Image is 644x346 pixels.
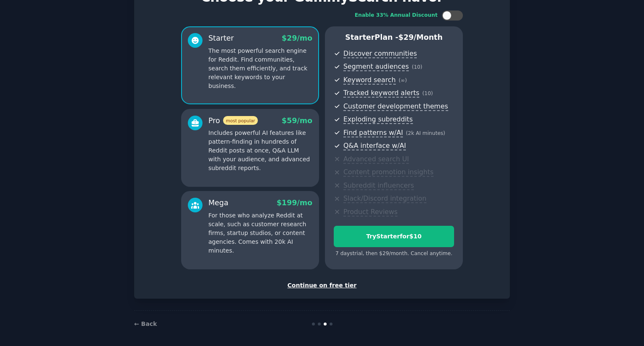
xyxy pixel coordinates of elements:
span: Keyword search [343,76,396,85]
span: Segment audiences [343,62,409,71]
span: Tracked keyword alerts [343,89,419,98]
span: Discover communities [343,49,417,58]
div: Try Starter for $10 [334,232,454,241]
p: For those who analyze Reddit at scale, such as customer research firms, startup studios, or conte... [208,211,312,255]
span: $ 29 /mo [282,34,312,42]
p: Includes powerful AI features like pattern-finding in hundreds of Reddit posts at once, Q&A LLM w... [208,129,312,173]
span: most popular [223,116,258,125]
span: ( 10 ) [422,90,433,96]
a: ← Back [134,320,157,327]
span: ( 2k AI minutes ) [406,130,445,136]
div: 7 days trial, then $ 29 /month . Cancel anytime. [334,250,454,258]
p: The most powerful search engine for Reddit. Find communities, search them efficiently, and track ... [208,46,312,90]
span: Advanced search UI [343,155,409,164]
span: Subreddit influencers [343,181,414,190]
span: $ 59 /mo [282,116,312,125]
div: Starter [208,33,234,44]
span: Find patterns w/AI [343,129,403,137]
span: $ 199 /mo [277,199,312,207]
span: Product Reviews [343,208,397,217]
div: Pro [208,116,258,126]
span: $ 29 /month [398,33,443,41]
span: ( 10 ) [412,64,422,70]
span: Slack/Discord integration [343,194,426,203]
span: Q&A interface w/AI [343,142,406,150]
div: Continue on free tier [143,281,501,290]
div: Mega [208,198,229,208]
button: TryStarterfor$10 [334,226,454,247]
span: Exploding subreddits [343,115,413,124]
span: ( ∞ ) [399,77,407,83]
div: Enable 33% Annual Discount [355,12,438,19]
span: Customer development themes [343,102,448,111]
span: Content promotion insights [343,168,434,177]
p: Starter Plan - [334,32,454,43]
